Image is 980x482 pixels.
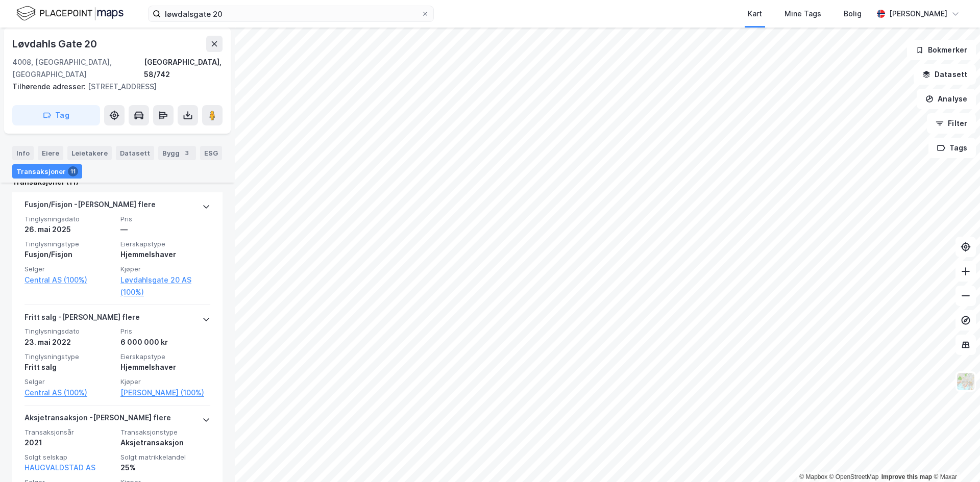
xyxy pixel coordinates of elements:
div: Bygg [158,146,196,160]
button: Datasett [914,64,976,85]
a: Improve this map [881,473,932,480]
div: Løvdahls Gate 20 [12,36,99,52]
div: Transaksjoner [12,164,82,179]
div: Hjemmelshaver [120,248,210,261]
a: Central AS (100%) [24,274,114,286]
input: Søk på adresse, matrikkel, gårdeiere, leietakere eller personer [161,6,421,21]
span: Tilhørende adresser: [12,82,88,91]
div: Fritt salg [24,361,114,373]
span: Tinglysningsdato [24,327,114,336]
img: Z [956,372,975,391]
iframe: Chat Widget [929,433,980,482]
div: 4008, [GEOGRAPHIC_DATA], [GEOGRAPHIC_DATA] [12,56,144,81]
div: 6 000 000 kr [120,336,210,348]
div: ESG [200,146,222,160]
span: Solgt matrikkelandel [120,453,210,462]
div: Kart [748,8,762,20]
a: OpenStreetMap [829,473,879,480]
a: Central AS (100%) [24,387,114,399]
div: 25% [120,462,210,474]
div: Eiere [38,146,63,160]
div: Bolig [844,8,862,20]
a: [PERSON_NAME] (100%) [120,387,210,399]
span: Tinglysningsdato [24,215,114,223]
span: Selger [24,265,114,273]
div: Fusjon/Fisjon - [PERSON_NAME] flere [24,198,156,215]
button: Tags [928,138,976,158]
div: [GEOGRAPHIC_DATA], 58/742 [144,56,223,81]
div: 2021 [24,437,114,449]
span: Tinglysningstype [24,240,114,248]
span: Kjøper [120,265,210,273]
div: 11 [68,166,78,176]
div: 26. mai 2025 [24,223,114,236]
div: 3 [182,148,192,158]
div: Hjemmelshaver [120,361,210,373]
button: Filter [927,113,976,134]
span: Pris [120,215,210,223]
div: Mine Tags [785,8,821,20]
div: Kontrollprogram for chat [929,433,980,482]
span: Solgt selskap [24,453,114,462]
span: Transaksjonsår [24,428,114,437]
span: Kjøper [120,377,210,386]
span: Tinglysningstype [24,352,114,361]
div: Aksjetransaksjon - [PERSON_NAME] flere [24,412,171,428]
div: Fusjon/Fisjon [24,248,114,261]
div: Datasett [116,146,154,160]
div: Aksjetransaksjon [120,437,210,449]
button: Analyse [917,89,976,109]
a: Mapbox [799,473,827,480]
div: — [120,223,210,236]
div: 23. mai 2022 [24,336,114,348]
span: Pris [120,327,210,336]
div: Info [12,146,34,160]
span: Eierskapstype [120,352,210,361]
div: Fritt salg - [PERSON_NAME] flere [24,311,140,327]
div: Leietakere [67,146,112,160]
span: Selger [24,377,114,386]
img: logo.f888ab2527a4732fd821a326f86c7f29.svg [16,5,124,22]
div: [STREET_ADDRESS] [12,81,214,93]
button: Bokmerker [907,40,976,60]
a: Løvdahlsgate 20 AS (100%) [120,274,210,298]
a: HAUGVALDSTAD AS [24,463,95,472]
button: Tag [12,105,100,125]
span: Eierskapstype [120,240,210,248]
div: [PERSON_NAME] [889,8,947,20]
span: Transaksjonstype [120,428,210,437]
